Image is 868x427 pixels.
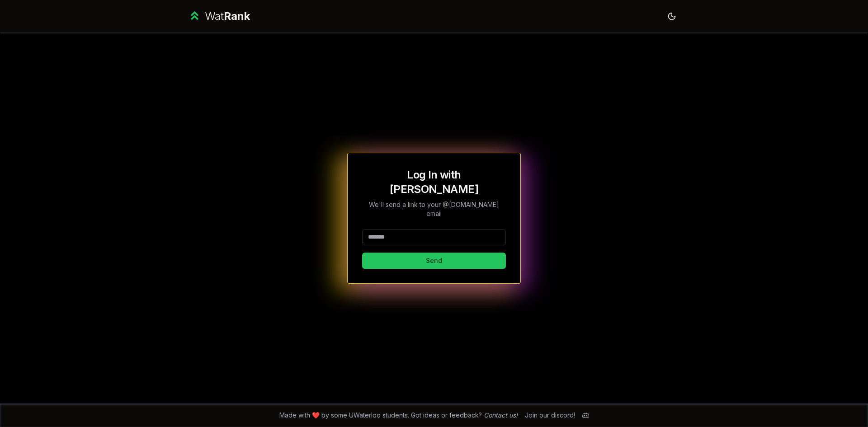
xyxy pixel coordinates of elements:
a: Contact us! [484,411,518,419]
span: Rank [224,9,250,23]
div: Wat [205,9,250,23]
button: Send [362,253,506,269]
a: WatRank [188,9,250,23]
h1: Log In with [PERSON_NAME] [362,168,506,197]
div: Join our discord! [525,411,575,420]
p: We'll send a link to your @[DOMAIN_NAME] email [362,200,506,218]
span: Made with ❤️ by some UWaterloo students. Got ideas or feedback? [279,411,518,420]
